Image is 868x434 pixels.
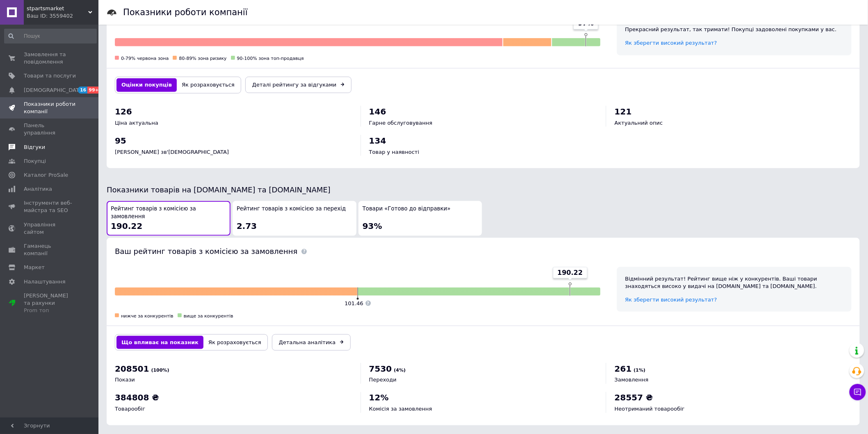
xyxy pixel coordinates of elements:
span: 28557 ₴ [614,393,653,403]
span: 93% [363,221,382,231]
span: Переходи [369,377,397,383]
span: Показники товарів на [DOMAIN_NAME] та [DOMAIN_NAME] [107,185,331,194]
span: 16 [78,87,87,94]
a: Як зберегти високий результат? [625,297,717,303]
span: Рейтинг товарів з комісією за перехід [237,205,346,213]
span: Товар у наявності [369,149,419,155]
div: Ваш ID: 3559402 [27,12,98,20]
span: Маркет [24,264,45,271]
span: Покупці [24,158,46,165]
span: 384808 ₴ [115,393,159,403]
button: Рейтинг товарів з комісією за перехід2.73 [233,201,356,236]
span: 190.22 [111,221,142,231]
span: Управління сайтом [24,221,76,236]
button: Товари «Готово до відправки»93% [359,201,482,236]
span: Відгуки [24,144,45,151]
a: Як зберегти високий результат? [625,40,717,46]
span: 12% [369,393,389,403]
span: нижче за конкурентів [121,313,174,319]
span: Товари «Готово до відправки» [363,205,451,213]
button: Оцінки покупців [116,78,177,91]
span: Покази [115,377,135,383]
span: 90-100% зона топ-продавця [237,56,304,61]
a: Деталі рейтингу за відгуками [245,77,352,93]
input: Пошук [4,29,97,43]
span: Товарообіг [115,406,145,412]
span: 126 [115,107,132,116]
span: Актуальний опис [614,120,663,126]
span: Каталог ProSale [24,171,68,179]
div: Prom топ [24,307,76,314]
h1: Показники роботи компанії [123,7,248,17]
span: Рейтинг товарів з комісією за замовлення [111,205,226,220]
span: Комісія за замовлення [369,406,432,412]
div: Відмінний результат! Рейтинг вище ніж у конкурентів. Ваші товари знаходяться високо у видачі на [... [625,275,843,290]
span: 190.22 [557,268,583,277]
span: 134 [369,136,386,146]
span: (4%) [394,368,406,373]
span: stpartsmarket [27,5,88,12]
span: (1%) [634,368,646,373]
span: 2.73 [237,221,257,231]
span: Ваш рейтинг товарів з комісією за замовлення [115,247,297,256]
span: Гарне обслуговування [369,120,432,126]
button: Як розраховується [177,78,240,91]
span: 80-89% зона ризику [179,56,226,61]
button: Рейтинг товарів з комісією за замовлення190.22 [107,201,231,236]
span: 146 [369,107,386,116]
a: Детальна аналітика [272,334,351,351]
span: [DEMOGRAPHIC_DATA] [24,87,85,94]
button: Що впливає на показник [116,336,203,349]
span: Ціна актуальна [115,120,158,126]
span: 208501 [115,364,149,374]
span: Замовлення [614,377,649,383]
span: Замовлення та повідомлення [24,51,76,66]
button: Як розраховується [203,336,266,349]
span: Панель управління [24,122,76,137]
span: Гаманець компанії [24,242,76,257]
span: 121 [614,107,632,116]
span: [PERSON_NAME] зв'[DEMOGRAPHIC_DATA] [115,149,229,155]
span: (100%) [151,368,169,373]
span: Налаштування [24,278,66,286]
span: Неотриманий товарообіг [614,406,685,412]
span: 261 [614,364,632,374]
div: Прекрасний результат, так тримати! Покупці задоволені покупками у вас. [625,26,843,33]
span: 99+ [87,87,101,94]
button: Чат з покупцем [850,384,866,400]
span: Показники роботи компанії [24,101,76,115]
span: Інструменти веб-майстра та SEO [24,199,76,214]
span: 0-79% червона зона [121,56,169,61]
span: 101.46 [345,300,363,306]
span: 7530 [369,364,392,374]
span: [PERSON_NAME] та рахунки [24,292,76,315]
span: вище за конкурентів [184,313,233,319]
span: Товари та послуги [24,72,76,80]
span: Аналітика [24,185,52,193]
span: 95 [115,136,126,146]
